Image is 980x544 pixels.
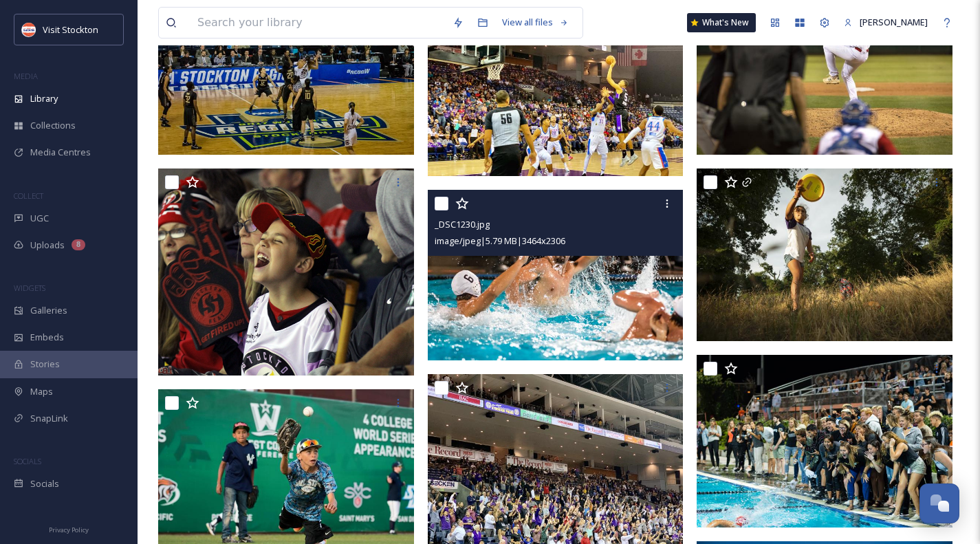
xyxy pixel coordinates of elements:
[49,525,89,534] span: Privacy Policy
[860,16,928,28] span: [PERSON_NAME]
[30,412,68,425] span: SnapLink
[919,483,959,523] button: Open Chat
[22,23,36,36] img: unnamed.jpeg
[30,358,60,371] span: Stories
[428,190,684,360] img: _DSC1230.jpg
[30,212,49,225] span: UGC
[30,304,67,317] span: Galleries
[697,355,956,527] img: RS81778_SwimMeet-2.jpg
[30,146,91,159] span: Media Centres
[72,239,85,250] div: 8
[14,71,38,81] span: MEDIA
[495,9,576,36] a: View all files
[435,218,490,230] span: _DSC1230.jpg
[14,456,41,466] span: SOCIALS
[190,8,446,38] input: Search your library
[30,92,58,105] span: Library
[158,168,417,376] img: 3)Get Fired Up Foam Finger.png
[30,119,76,132] span: Collections
[697,168,956,341] img: GTP_FID_VIS-STN-D-7618.tif
[49,521,89,537] a: Privacy Policy
[14,283,45,293] span: WIDGETS
[30,331,64,344] span: Embeds
[14,191,43,201] span: COLLECT
[435,235,565,247] span: image/jpeg | 5.79 MB | 3464 x 2306
[43,23,98,36] span: Visit Stockton
[30,239,65,252] span: Uploads
[837,9,935,36] a: [PERSON_NAME]
[30,385,53,398] span: Maps
[30,477,59,490] span: Socials
[687,13,756,32] a: What's New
